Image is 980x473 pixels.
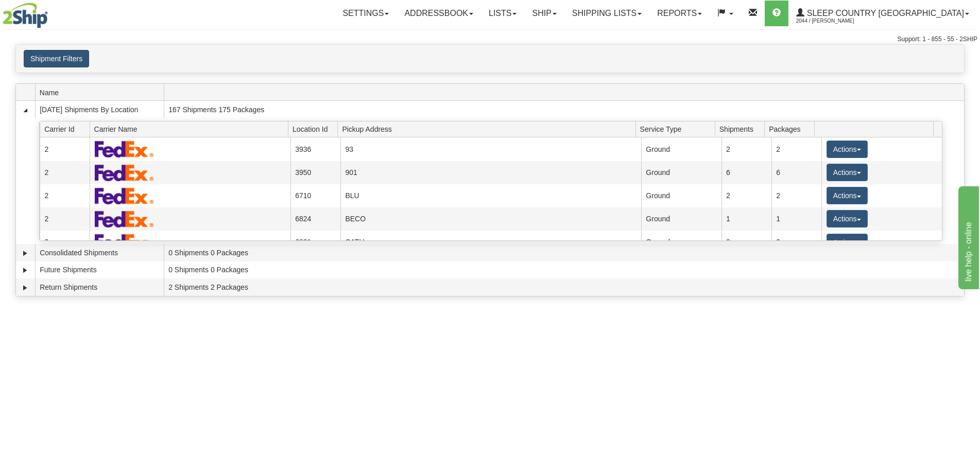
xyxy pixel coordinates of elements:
[40,84,164,100] span: Name
[290,137,340,161] td: 3936
[721,231,771,254] td: 3
[641,137,721,161] td: Ground
[641,231,721,254] td: Ground
[827,141,868,158] button: Actions
[827,234,868,251] button: Actions
[721,184,771,207] td: 2
[40,137,90,161] td: 2
[641,161,721,184] td: Ground
[340,161,641,184] td: 901
[771,184,821,207] td: 2
[564,1,649,26] a: Shipping lists
[769,121,814,137] span: Packages
[335,1,397,26] a: Settings
[721,207,771,231] td: 1
[771,137,821,161] td: 2
[20,248,30,258] a: Expand
[641,184,721,207] td: Ground
[164,261,964,279] td: 0 Shipments 0 Packages
[20,283,30,293] a: Expand
[956,184,979,289] iframe: chat widget
[340,184,641,207] td: BLU
[95,234,154,251] img: FedEx Express®
[721,137,771,161] td: 2
[481,1,524,26] a: Lists
[8,6,95,19] div: live help - online
[20,105,30,115] a: Collapse
[95,164,154,181] img: FedEx Express®
[290,161,340,184] td: 3950
[20,265,30,275] a: Expand
[804,9,964,17] span: Sleep Country [GEOGRAPHIC_DATA]
[40,207,90,231] td: 2
[524,1,564,26] a: Ship
[721,161,771,184] td: 6
[796,16,873,26] span: 2044 / [PERSON_NAME]
[340,231,641,254] td: CATH
[164,244,964,261] td: 0 Shipments 0 Packages
[342,121,635,137] span: Pickup Address
[290,231,340,254] td: 6831
[641,207,721,231] td: Ground
[95,187,154,204] img: FedEx Express®
[290,207,340,231] td: 6824
[94,121,288,137] span: Carrier Name
[24,50,89,67] button: Shipment Filters
[340,137,641,161] td: 93
[95,211,154,227] img: FedEx Express®
[719,121,765,137] span: Shipments
[35,244,164,261] td: Consolidated Shipments
[35,261,164,279] td: Future Shipments
[649,1,710,26] a: Reports
[397,1,481,26] a: Addressbook
[827,164,868,181] button: Actions
[293,121,338,137] span: Location Id
[44,121,90,137] span: Carrier Id
[771,161,821,184] td: 6
[788,1,977,26] a: Sleep Country [GEOGRAPHIC_DATA] 2044 / [PERSON_NAME]
[35,278,164,296] td: Return Shipments
[640,121,715,137] span: Service Type
[40,184,90,207] td: 2
[40,231,90,254] td: 2
[771,231,821,254] td: 3
[340,207,641,231] td: BECO
[164,101,964,118] td: 167 Shipments 175 Packages
[3,3,48,28] img: logo2044.jpg
[827,210,868,227] button: Actions
[827,187,868,204] button: Actions
[164,278,964,296] td: 2 Shipments 2 Packages
[771,207,821,231] td: 1
[95,141,154,157] img: FedEx Express®
[3,35,977,44] div: Support: 1 - 855 - 55 - 2SHIP
[290,184,340,207] td: 6710
[35,101,164,118] td: [DATE] Shipments By Location
[40,161,90,184] td: 2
